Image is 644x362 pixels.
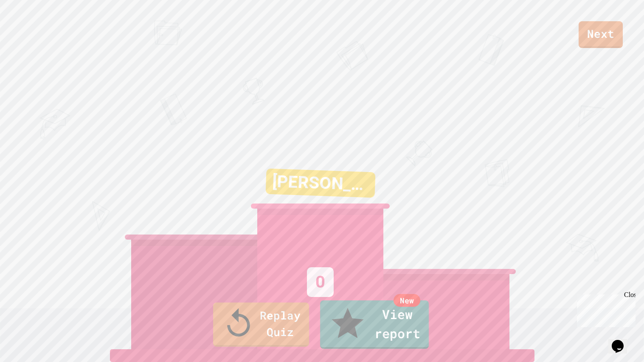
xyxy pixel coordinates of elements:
[307,267,334,297] div: 0
[574,291,636,327] iframe: chat widget
[579,21,623,48] a: Next
[265,169,375,198] div: [PERSON_NAME]
[320,300,429,349] a: View report
[3,3,59,54] div: Chat with us now!Close
[213,303,309,347] a: Replay Quiz
[393,294,420,307] div: New
[608,328,636,354] iframe: chat widget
